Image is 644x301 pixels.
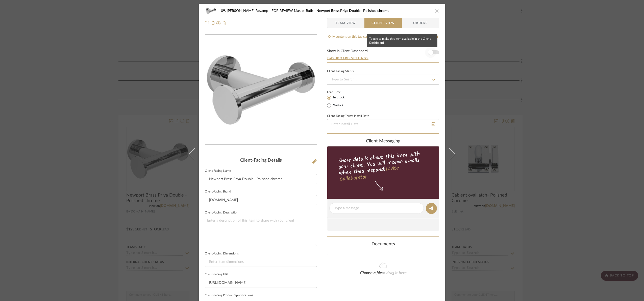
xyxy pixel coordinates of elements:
img: 8ed0b7eb-4488-4358-95a9-dd8dfcc0b173_48x40.jpg [205,6,217,16]
label: Weeks [332,103,343,108]
span: 09. [PERSON_NAME] Revamp [221,9,271,13]
input: Type to Search… [327,75,439,85]
img: 8ed0b7eb-4488-4358-95a9-dd8dfcc0b173_436x436.jpg [206,35,316,145]
span: Orders [408,18,433,28]
div: Client-Facing Status [327,70,354,73]
label: Client-Facing Product Specifications [205,294,253,297]
div: Only content on this tab can share to Dashboard. Click eyeball icon to show or hide. [327,34,439,44]
label: Client-Facing URL [205,273,229,276]
span: Newport Brass Priya Double - Polished chrome [316,9,389,13]
input: Enter item dimensions [205,257,317,267]
span: FOR REVIEW Master Bath [271,9,316,13]
label: In Stock [332,95,345,100]
div: Documents [327,242,439,247]
label: Client-Facing Name [205,170,231,172]
button: close [435,9,439,13]
label: Client-Facing Brand [205,190,231,193]
span: or drag it here. [382,271,408,275]
input: Enter Client-Facing Brand [205,195,317,205]
div: 0 [205,35,317,145]
label: Client-Facing Dimensions [205,252,239,255]
span: Choose a file [360,271,382,275]
button: Dashboard Settings [327,56,369,60]
label: Client-Facing Description [205,211,238,214]
div: client Messaging [327,139,439,144]
input: Enter Install Date [327,119,439,129]
input: Enter Client-Facing Item Name [205,174,317,184]
div: Share details about this item with your client. You will receive emails when they respond! [327,150,440,184]
input: Enter item URL [205,278,317,288]
img: Remove from project [222,21,227,25]
span: Team View [335,18,356,28]
div: Client-Facing Details [205,158,317,163]
label: Client-Facing Target Install Date [327,115,369,117]
mat-radio-group: Select item type [327,94,353,109]
span: Client View [371,18,395,28]
label: Lead Time [327,90,353,94]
